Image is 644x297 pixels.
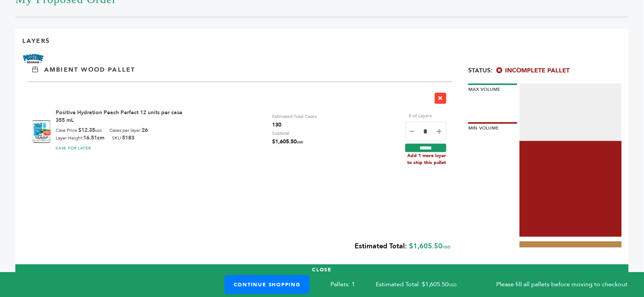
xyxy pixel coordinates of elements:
b: 26 [142,126,148,134]
div: Cases per layer: [109,127,148,135]
p: Layers [22,37,50,45]
img: Brand Name [22,54,45,65]
span: USD [443,244,451,250]
span: USD [297,140,304,144]
div: Estimated Total Cases [272,112,317,129]
span: Estimated Total: $1,605.50 [376,280,477,289]
div: Status: [468,62,622,75]
div: Subtotal [272,129,304,147]
a: Continue Shopping [225,275,310,294]
label: # of Layers [405,112,436,120]
span: USD [95,129,102,133]
span: USD [449,282,457,288]
div: Min Volume [468,122,517,131]
div: Add 1 more layer to ship this pallet [405,152,446,166]
div: Case Price: [56,127,102,135]
a: Positive Hydration Peach Perfect 12 units per case 355 mL [56,109,182,124]
img: Ambient [32,67,38,72]
a: SAVE FOR LATER [56,146,91,151]
span: Please fill all pallets before moving to checkout [497,280,628,289]
div: Max Volume [468,84,517,93]
span: $1,605.50 [272,138,304,147]
span: Pallets: 1 [330,280,355,289]
p: Ambient Wood Pallet [44,66,135,74]
div: SKU: [112,135,134,141]
span: Incomplete Pallet [496,66,570,75]
div: $1,605.50 [22,237,451,257]
b: 16.51cm [83,134,104,141]
b: 5183 [122,134,134,141]
b: $12.35 [78,126,102,134]
b: Estimated Total: [355,241,407,251]
div: Layer Height: [56,135,104,141]
span: 130 [272,121,317,129]
button: CLOSE [15,264,629,276]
